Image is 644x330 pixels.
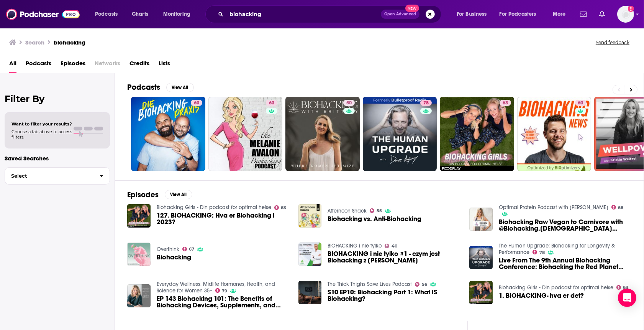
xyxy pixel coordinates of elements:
[274,205,287,210] a: 63
[384,12,416,16] span: Open Advanced
[157,246,179,252] a: Overthink
[95,9,118,20] span: Podcasts
[182,247,195,251] a: 67
[127,8,153,20] a: Charts
[440,97,514,171] a: 63
[298,281,322,304] img: S10 EP10: Biohacking Part 1: What IS Biohacking?
[95,57,120,73] span: Networks
[499,257,631,270] a: Live From The 9th Annual Biohacking Conference: Biohacking the Red Planet with Vera Mulyani
[618,289,636,307] div: Open Intercom Messenger
[381,10,420,19] button: Open AdvancedNew
[377,209,382,213] span: 55
[11,129,72,140] span: Choose a tab above to access filters.
[422,283,427,286] span: 56
[415,282,427,287] a: 56
[26,57,51,73] a: Podcasts
[129,57,149,73] span: Credits
[547,8,575,20] button: open menu
[385,244,397,248] a: 40
[617,6,634,23] span: Logged in as KTMSseat4
[208,97,283,171] a: 63
[533,250,545,254] a: 78
[157,295,289,309] a: EP 143 Biohacking 101: The Benefits of Biohacking Devices, Supplements, and Hormetic Stressors
[575,100,587,106] a: 60
[213,5,449,23] div: Search podcasts, credits, & more...
[226,8,381,20] input: Search podcasts, credits, & more...
[131,97,205,171] a: 60
[157,281,275,294] a: Everyday Wellness: Midlife Hormones, Health, and Science for Women 35+
[165,190,192,199] button: View All
[499,204,608,211] a: Optimal Protein Podcast with Vanessa Spina
[157,212,289,225] a: 127. BIOHACKING: Hva er Biohacking i 2023?
[469,281,493,304] img: 1. BIOHACKING- hva er det?
[298,243,322,266] img: BIOHACKING i nie tylko #1 - czym jest Biohacking z Michałem Undrą
[539,251,545,254] span: 78
[298,204,322,228] img: Biohacking vs. Anti-Biohacking
[553,9,566,20] span: More
[451,8,497,20] button: open menu
[328,208,367,214] a: Afternoon Snack
[61,57,85,73] a: Episodes
[11,121,72,127] span: Want to filter your results?
[266,100,277,106] a: 63
[517,97,592,171] a: 60
[281,206,286,210] span: 63
[423,99,429,107] span: 78
[500,100,511,106] a: 63
[127,284,151,308] img: EP 143 Biohacking 101: The Benefits of Biohacking Devices, Supplements, and Hormetic Stressors
[127,82,160,92] h2: Podcasts
[328,243,382,249] a: BIOHACKING i nie tylko
[499,257,631,270] span: Live From The 9th Annual Biohacking Conference: Biohacking the Red Planet with [PERSON_NAME]
[405,5,419,12] span: New
[328,289,460,302] span: S10 EP10: Biohacking Part 1: What IS Biohacking?
[499,219,631,232] span: Biohacking Raw Vegan to Carnivore with @Biohacking.[DEMOGRAPHIC_DATA] [PERSON_NAME]
[9,57,16,73] a: All
[469,208,493,231] a: Biohacking Raw Vegan to Carnivore with @Biohacking.Chick Sylwia Tabor
[623,286,629,289] span: 63
[500,9,536,20] span: For Podcasters
[495,8,547,20] button: open menu
[499,292,584,299] span: 1. BIOHACKING- hva er det?
[90,8,128,20] button: open menu
[628,6,634,12] svg: Add a profile image
[328,216,421,222] a: Biohacking vs. Anti-Biohacking
[158,8,200,20] button: open menu
[215,288,228,293] a: 79
[132,9,148,20] span: Charts
[222,289,227,293] span: 79
[618,206,624,210] span: 68
[6,7,80,21] img: Podchaser - Follow, Share and Rate Podcasts
[54,39,85,46] h3: biohacking
[328,251,460,264] span: BIOHACKING i nie tylko #1 - czym jest Biohacking z [PERSON_NAME]
[166,83,194,92] button: View All
[25,39,44,46] h3: Search
[469,246,493,269] img: Live From The 9th Annual Biohacking Conference: Biohacking the Red Planet with Vera Mulyani
[127,243,151,266] img: Biohacking
[363,97,437,171] a: 78
[499,243,615,256] a: The Human Upgrade: Biohacking for Longevity & Performance
[457,9,487,20] span: For Business
[392,244,397,248] span: 40
[5,155,110,162] p: Saved Searches
[596,8,608,21] a: Show notifications dropdown
[328,251,460,264] a: BIOHACKING i nie tylko #1 - czym jest Biohacking z Michałem Undrą
[578,99,583,107] span: 60
[159,57,170,73] a: Lists
[285,97,360,171] a: 50
[269,99,274,107] span: 63
[157,254,191,261] span: Biohacking
[617,6,634,23] button: Show profile menu
[163,9,190,20] span: Monitoring
[127,82,194,92] a: PodcastsView All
